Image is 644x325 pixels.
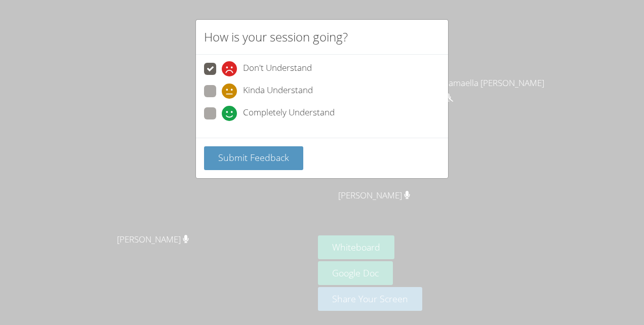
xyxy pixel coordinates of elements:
h2: How is your session going? [204,28,348,46]
button: Submit Feedback [204,146,303,170]
span: Submit Feedback [218,151,289,164]
span: Don't Understand [243,61,312,76]
span: Kinda Understand [243,84,313,99]
span: Completely Understand [243,106,335,121]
